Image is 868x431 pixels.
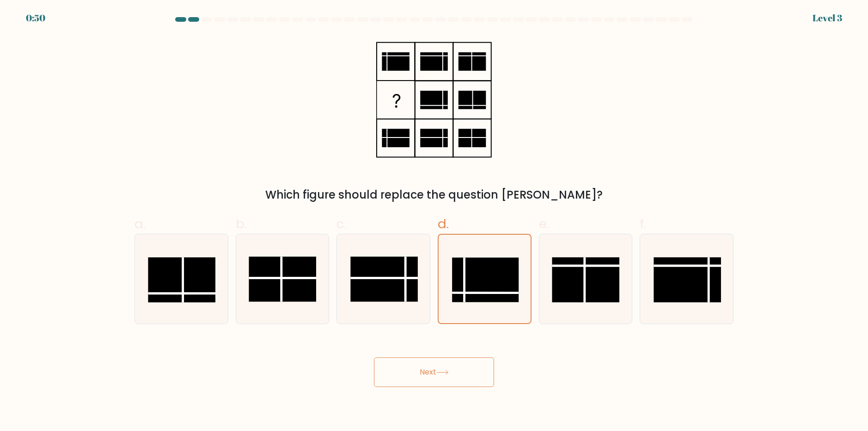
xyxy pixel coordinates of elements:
[236,215,247,233] span: b.
[539,215,549,233] span: e.
[374,357,494,387] button: Next
[134,215,146,233] span: a.
[438,215,449,233] span: d.
[140,187,728,203] div: Which figure should replace the question [PERSON_NAME]?
[813,11,842,25] div: Level 3
[640,215,646,233] span: f.
[336,215,347,233] span: c.
[26,11,45,25] div: 0:50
